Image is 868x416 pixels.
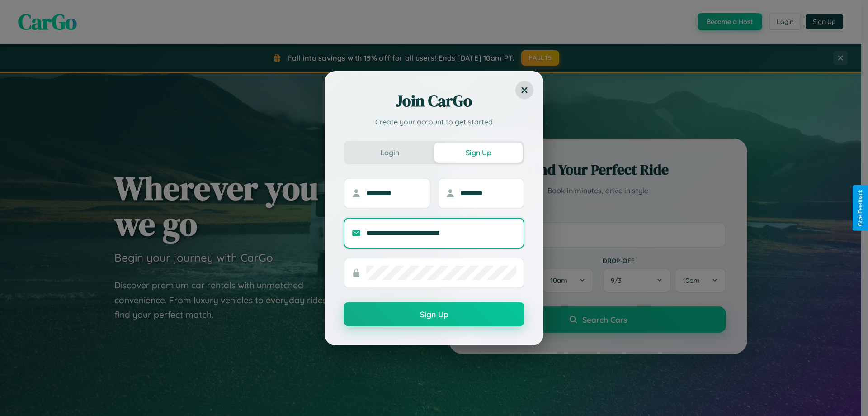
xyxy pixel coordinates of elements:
p: Create your account to get started [344,116,524,127]
h2: Join CarGo [344,90,524,112]
button: Login [345,143,434,163]
button: Sign Up [344,302,524,326]
div: Give Feedback [857,190,863,226]
button: Sign Up [434,143,523,163]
